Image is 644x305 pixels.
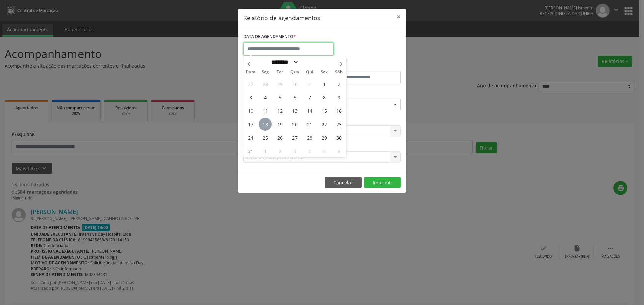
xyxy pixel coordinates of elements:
input: Year [299,59,321,66]
span: Agosto 2, 2025 [332,77,345,90]
span: Julho 29, 2025 [273,77,286,90]
span: Agosto 4, 2025 [259,91,272,104]
span: Julho 28, 2025 [259,77,272,90]
span: Sex [317,70,332,74]
span: Dom [243,70,258,74]
span: Agosto 24, 2025 [244,131,257,144]
span: Agosto 16, 2025 [332,104,345,117]
span: Agosto 11, 2025 [259,104,272,117]
span: Agosto 5, 2025 [273,91,286,104]
span: Qui [302,70,317,74]
span: Agosto 19, 2025 [273,118,286,131]
span: Setembro 6, 2025 [332,144,345,157]
span: Agosto 6, 2025 [288,91,301,104]
span: Agosto 10, 2025 [244,104,257,117]
span: Agosto 1, 2025 [318,77,331,90]
span: Agosto 14, 2025 [303,104,316,117]
span: Agosto 17, 2025 [244,118,257,131]
span: Seg [258,70,273,74]
button: Close [392,9,406,25]
span: Agosto 23, 2025 [332,118,345,131]
span: Qua [287,70,302,74]
span: Agosto 21, 2025 [303,118,316,131]
span: Agosto 31, 2025 [244,144,257,157]
button: Cancelar [325,177,362,188]
span: Agosto 27, 2025 [288,131,301,144]
span: Agosto 8, 2025 [318,91,331,104]
span: Agosto 26, 2025 [273,131,286,144]
button: Imprimir [364,177,401,188]
span: Setembro 1, 2025 [259,144,272,157]
span: Julho 27, 2025 [244,77,257,90]
span: Setembro 2, 2025 [273,144,286,157]
span: Julho 31, 2025 [303,77,316,90]
span: Agosto 9, 2025 [332,91,345,104]
span: Agosto 15, 2025 [318,104,331,117]
span: Agosto 3, 2025 [244,91,257,104]
span: Setembro 5, 2025 [318,144,331,157]
span: Agosto 18, 2025 [259,118,272,131]
span: Setembro 4, 2025 [303,144,316,157]
span: Agosto 7, 2025 [303,91,316,104]
h5: Relatório de agendamentos [243,13,320,22]
span: Agosto 20, 2025 [288,118,301,131]
select: Month [269,59,299,66]
span: Ter [273,70,287,74]
span: Setembro 3, 2025 [288,144,301,157]
span: Agosto 25, 2025 [259,131,272,144]
span: Agosto 29, 2025 [318,131,331,144]
span: Sáb [332,70,346,74]
span: Agosto 13, 2025 [288,104,301,117]
span: Agosto 28, 2025 [303,131,316,144]
label: DATA DE AGENDAMENTO [243,32,296,42]
span: Agosto 22, 2025 [318,118,331,131]
label: ATÉ [324,60,401,71]
span: Agosto 30, 2025 [332,131,345,144]
span: Julho 30, 2025 [288,77,301,90]
span: Agosto 12, 2025 [273,104,286,117]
